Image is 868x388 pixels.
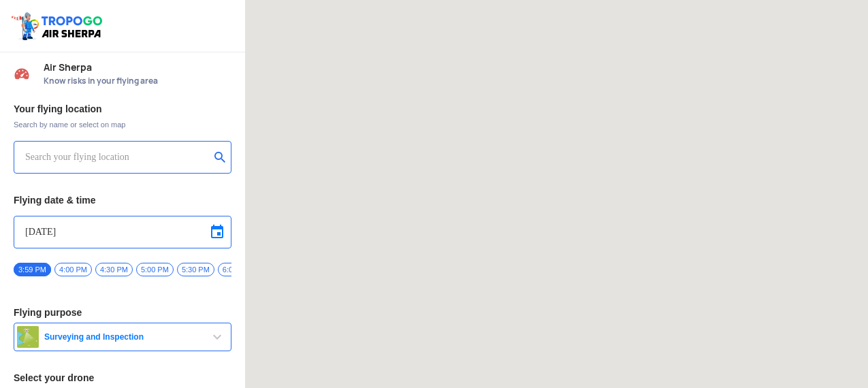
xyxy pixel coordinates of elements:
[10,10,107,42] img: ic_tgdronemaps.svg
[136,263,174,276] span: 5:00 PM
[54,263,92,276] span: 4:00 PM
[14,65,30,82] img: Risk Scores
[14,104,231,114] h3: Your flying location
[218,263,255,276] span: 6:00 PM
[95,263,133,276] span: 4:30 PM
[14,195,231,205] h3: Flying date & time
[44,62,231,73] span: Air Sherpa
[39,332,209,342] span: Surveying and Inspection
[14,373,231,383] h3: Select your drone
[14,323,231,351] button: Surveying and Inspection
[14,308,231,317] h3: Flying purpose
[25,224,220,240] input: Select Date
[14,263,51,276] span: 3:59 PM
[25,149,210,165] input: Search your flying location
[44,76,231,86] span: Know risks in your flying area
[14,119,231,130] span: Search by name or select on map
[17,326,39,348] img: survey.png
[177,263,214,276] span: 5:30 PM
